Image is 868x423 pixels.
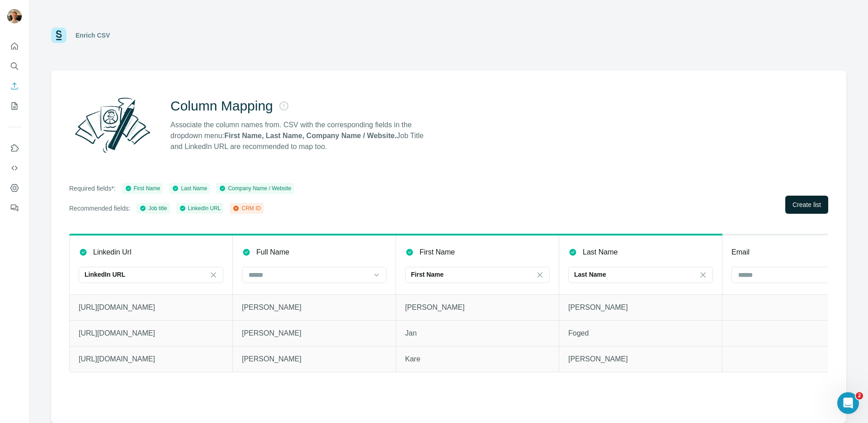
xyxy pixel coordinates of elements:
[93,247,131,258] p: Linkedin Url
[7,38,22,54] button: Quick start
[69,204,130,213] p: Recommended fields:
[242,328,387,339] p: [PERSON_NAME]
[856,392,863,399] span: 2
[179,204,221,212] div: LinkedIn URL
[405,354,550,365] p: Kare
[405,328,550,339] p: Jan
[69,184,116,193] p: Required fields*:
[568,302,713,313] p: [PERSON_NAME]
[232,204,261,212] div: CRM ID
[224,132,396,139] strong: First Name, Last Name, Company Name / Website.
[79,354,223,365] p: [URL][DOMAIN_NAME]
[85,270,125,279] p: LinkedIn URL
[170,120,432,152] p: Associate the column names from. CSV with the corresponding fields in the dropdown menu: Job Titl...
[69,92,156,158] img: Surfe Illustration - Column Mapping
[411,270,443,279] p: First Name
[51,28,66,43] img: Surfe Logo
[793,200,821,209] span: Create list
[79,328,223,339] p: [URL][DOMAIN_NAME]
[583,247,618,258] p: Last Name
[785,196,828,214] button: Create list
[75,31,110,40] div: Enrich CSV
[242,302,387,313] p: [PERSON_NAME]
[568,328,713,339] p: Foged
[7,200,22,216] button: Feedback
[79,302,223,313] p: [URL][DOMAIN_NAME]
[170,98,273,114] h2: Column Mapping
[420,247,455,258] p: First Name
[568,354,713,365] p: [PERSON_NAME]
[139,204,167,212] div: Job title
[256,247,289,258] p: Full Name
[7,58,22,74] button: Search
[242,354,387,365] p: [PERSON_NAME]
[7,98,22,114] button: My lists
[7,78,22,94] button: Enrich CSV
[172,184,207,192] div: Last Name
[7,9,22,24] img: Avatar
[125,184,160,192] div: First Name
[731,247,750,258] p: Email
[7,140,22,156] button: Use Surfe on LinkedIn
[7,160,22,176] button: Use Surfe API
[7,180,22,196] button: Dashboard
[574,270,606,279] p: Last Name
[219,184,291,192] div: Company Name / Website
[837,392,859,414] iframe: Intercom live chat
[405,302,550,313] p: [PERSON_NAME]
